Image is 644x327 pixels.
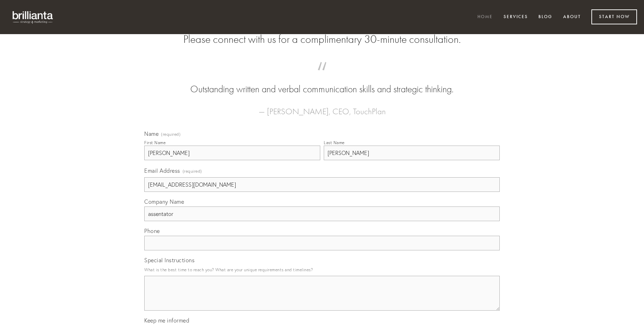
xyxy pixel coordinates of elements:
[144,33,500,46] h2: Please connect with us for a complimentary 30-minute consultation.
[559,11,585,23] a: About
[324,140,345,145] div: Last Name
[144,265,500,274] p: What is the best time to reach you? What are your unique requirements and timelines?
[144,227,160,234] span: Phone
[144,140,166,145] div: First Name
[144,317,189,324] span: Keep me informed
[144,167,180,174] span: Email Address
[144,198,184,205] span: Company Name
[144,257,194,264] span: Special Instructions
[161,132,181,137] span: (required)
[499,11,532,23] a: Services
[183,166,202,176] span: (required)
[591,9,637,24] a: Start Now
[155,69,489,96] blockquote: Outstanding written and verbal communication skills and strategic thinking.
[155,96,489,118] figcaption: — [PERSON_NAME], CEO, TouchPlan
[473,11,497,23] a: Home
[534,11,557,23] a: Blog
[7,7,59,27] img: brillianta - research, strategy, marketing
[155,69,489,83] span: “
[144,130,159,137] span: Name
